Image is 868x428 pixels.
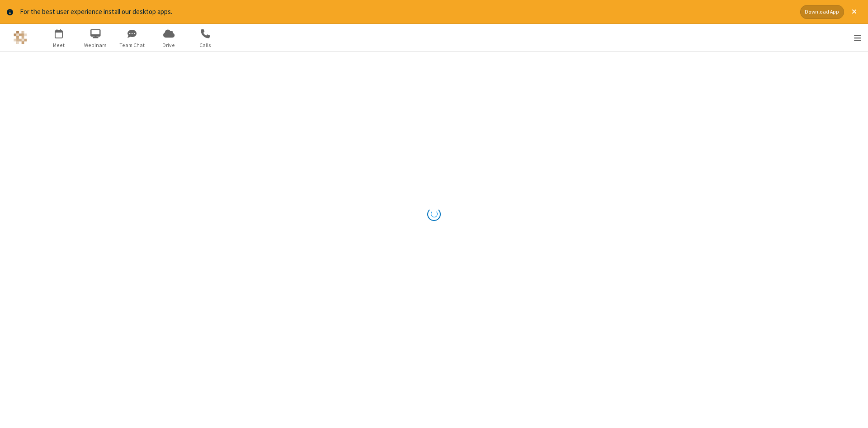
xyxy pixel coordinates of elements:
[842,24,868,51] div: Open menu
[3,24,37,51] button: Logo
[847,5,861,19] button: Close alert
[42,41,76,49] span: Meet
[800,5,844,19] button: Download App
[20,7,793,17] div: For the best user experience install our desktop apps.
[14,31,27,44] img: QA Selenium DO NOT DELETE OR CHANGE
[189,41,222,49] span: Calls
[79,41,113,49] span: Webinars
[152,41,186,49] span: Drive
[115,41,149,49] span: Team Chat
